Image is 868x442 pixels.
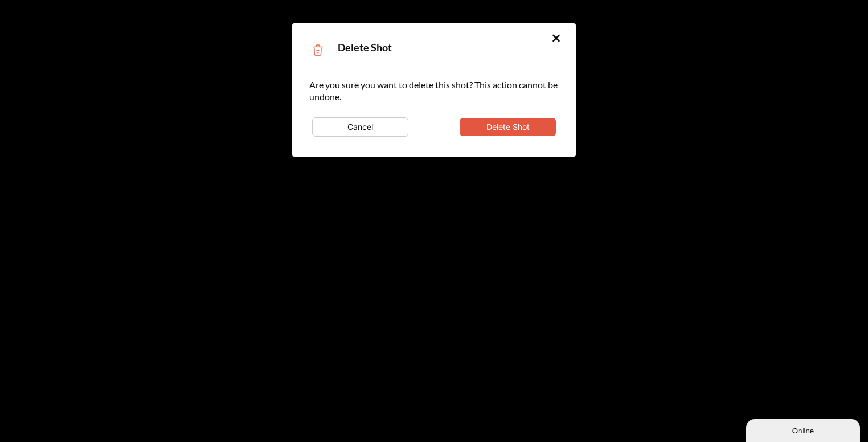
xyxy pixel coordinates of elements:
button: Cancel [312,117,408,137]
button: Delete Shot [460,118,556,136]
img: Trash Icon [309,42,326,59]
iframe: chat widget [746,417,862,442]
div: Are you sure you want to delete this shot? This action cannot be undone. [309,79,559,140]
span: Delete Shot [338,41,392,54]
